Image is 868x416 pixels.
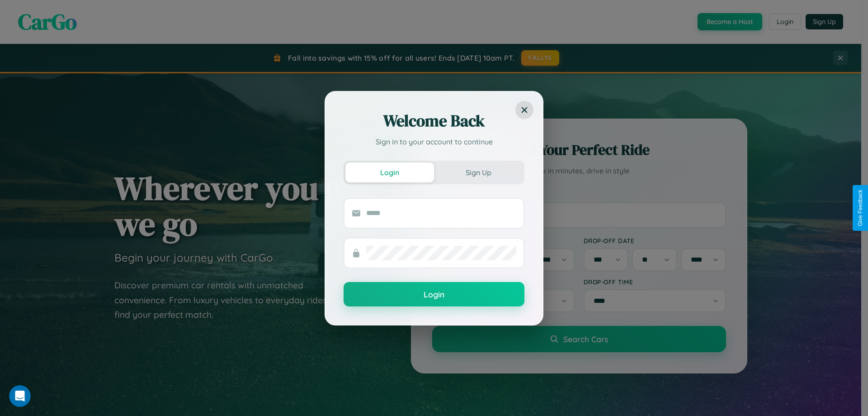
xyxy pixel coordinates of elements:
[345,163,434,182] button: Login
[344,110,524,132] h2: Welcome Back
[9,385,31,407] iframe: Intercom live chat
[434,163,523,182] button: Sign Up
[344,136,524,147] p: Sign in to your account to continue
[344,282,524,306] button: Login
[857,190,863,226] div: Give Feedback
